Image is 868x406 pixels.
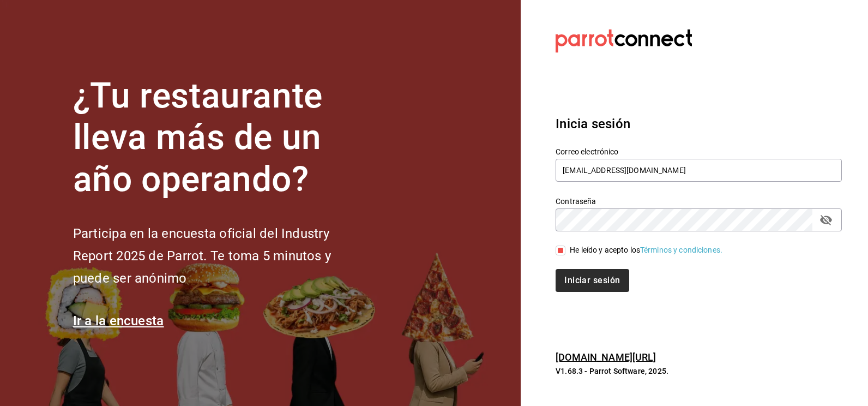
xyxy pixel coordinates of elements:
div: He leído y acepto los [570,244,722,256]
p: V1.68.3 - Parrot Software, 2025. [556,366,842,377]
h2: Participa en la encuesta oficial del Industry Report 2025 de Parrot. Te toma 5 minutos y puede se... [73,223,367,289]
a: Ir a la encuesta [73,313,164,329]
button: passwordField [817,211,835,229]
a: [DOMAIN_NAME][URL] [556,351,656,363]
h3: Inicia sesión [556,114,842,134]
h1: ¿Tu restaurante lleva más de un año operando? [73,75,367,201]
input: Ingresa tu correo electrónico [556,159,842,182]
label: Correo electrónico [556,147,842,155]
a: Términos y condiciones. [640,246,722,254]
button: Iniciar sesión [556,269,629,292]
label: Contraseña [556,197,842,205]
